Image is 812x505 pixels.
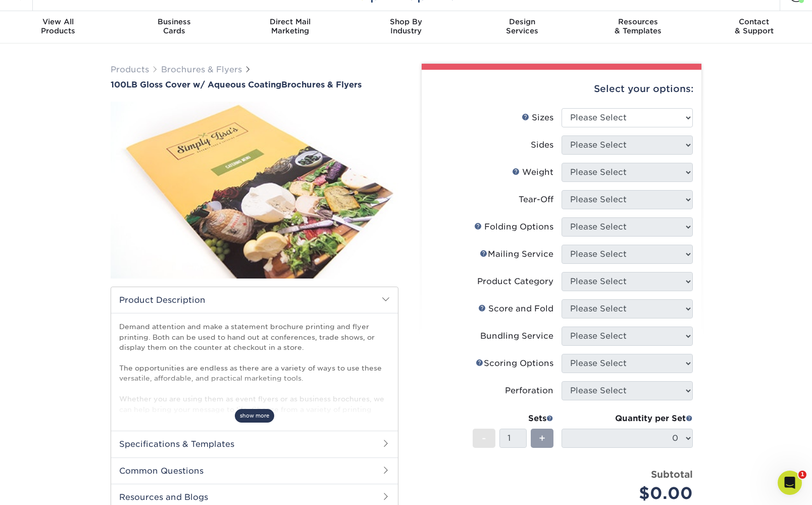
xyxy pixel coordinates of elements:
div: Cards [116,17,232,35]
span: Shop By [348,17,464,26]
h2: Specifications & Templates [111,431,398,457]
h1: Brochures & Flyers [111,80,398,89]
a: Contact& Support [696,11,812,43]
span: Business [116,17,232,26]
a: 100LB Gloss Cover w/ Aqueous CoatingBrochures & Flyers [111,80,398,89]
div: Mailing Service [480,248,553,260]
strong: Subtotal [651,469,693,480]
span: + [539,431,545,446]
div: Weight [512,166,553,178]
div: Marketing [232,17,348,35]
span: Resources [580,17,696,26]
span: Direct Mail [232,17,348,26]
iframe: Google Customer Reviews [3,474,86,501]
div: Sizes [522,112,553,124]
div: Select your options: [430,70,693,108]
img: 100LB Gloss Cover<br/>w/ Aqueous Coating 01 [111,90,398,290]
div: Industry [348,17,464,35]
span: - [482,431,486,446]
iframe: Intercom live chat [778,471,802,495]
div: Product Category [477,276,553,288]
a: DesignServices [464,11,580,43]
span: Contact [696,17,812,26]
a: BusinessCards [116,11,232,43]
span: show more [235,409,274,423]
span: 100LB Gloss Cover w/ Aqueous Coating [111,80,281,89]
div: Bundling Service [480,330,553,342]
a: Products [111,65,149,74]
div: Scoring Options [476,357,553,370]
div: & Support [696,17,812,35]
h2: Common Questions [111,457,398,484]
div: Sides [531,139,553,151]
span: 1 [798,471,806,479]
a: Brochures & Flyers [161,65,242,74]
div: Services [464,17,580,35]
p: Demand attention and make a statement brochure printing and flyer printing. Both can be used to h... [119,322,390,476]
a: Resources& Templates [580,11,696,43]
div: Folding Options [474,221,553,233]
div: Score and Fold [478,303,553,315]
div: Perforation [505,385,553,397]
span: Design [464,17,580,26]
h2: Product Description [111,287,398,313]
a: Direct MailMarketing [232,11,348,43]
div: Quantity per Set [562,412,693,425]
div: & Templates [580,17,696,35]
div: Tear-Off [519,194,553,206]
a: Shop ByIndustry [348,11,464,43]
div: Sets [473,412,553,425]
